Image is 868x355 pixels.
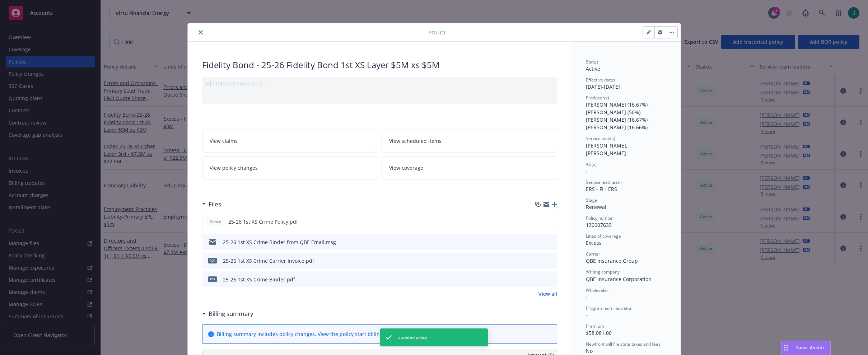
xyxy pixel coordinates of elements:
span: Policy [428,29,446,36]
div: Billing summary includes policy changes. View the policy start billing summary on the . [217,330,466,338]
a: View coverage [382,157,557,179]
span: Excess [586,239,602,246]
span: pdf [208,258,217,263]
span: Active [586,65,600,72]
div: Files [202,200,221,209]
span: Status [586,59,598,65]
div: Fidelity Bond - 25-26 Fidelity Bond 1st XS Layer $5M xs $5M [202,59,557,71]
span: Updated policy [397,334,427,341]
button: preview file [548,238,554,246]
span: Service lead team [586,179,622,185]
a: View all [538,290,557,298]
div: Drag to move [781,341,790,355]
button: download file [536,276,542,283]
div: Billing summary [202,309,253,318]
button: preview file [547,218,554,225]
div: Add internal notes here... [205,80,554,87]
button: preview file [548,257,554,265]
span: Program administrator [586,305,632,311]
a: View policy changes [202,157,378,179]
button: download file [536,218,542,225]
span: - [586,312,588,318]
span: Effective dates [586,77,615,83]
span: Premium [586,323,604,329]
span: ERS - FI - ERS [586,186,617,192]
span: $58,081.00 [586,330,612,336]
span: 130007633 [586,221,612,228]
span: Policy number [586,215,614,221]
span: Policy [208,218,223,225]
span: Producer(s) [586,95,609,101]
span: [PERSON_NAME], [PERSON_NAME] [586,142,629,157]
span: View scheduled items [389,137,442,145]
span: Wholesaler [586,287,608,293]
span: QBE Insurance Group [586,257,638,264]
span: View coverage [389,164,423,172]
span: Stage [586,197,597,203]
a: View scheduled items [382,130,557,152]
span: Carrier [586,251,600,257]
span: - [586,168,588,174]
span: Service lead(s) [586,135,615,141]
span: - [586,294,588,300]
button: preview file [548,276,554,283]
span: AC(s) [586,161,597,167]
div: [DATE] - [DATE] [586,77,666,90]
span: Lines of coverage [586,233,621,239]
span: View claims [210,137,238,145]
span: View policy changes [210,164,258,172]
button: Nova Assist [781,341,831,355]
div: 25-26 1st XS Crime Binder from QBE Email.msg [223,238,336,246]
a: View claims [202,130,378,152]
span: QBE Insurance Corporation [586,276,652,282]
button: download file [536,257,542,265]
button: close [196,28,205,37]
span: Nova Assist [796,345,825,351]
h3: Files [209,200,221,209]
h3: Billing summary [209,309,253,318]
div: 25-26 1st XS Crime Carrier Invoice.pdf [223,257,314,265]
span: 25-26 1st XS Crime Policy.pdf [228,218,298,225]
div: 25-26 1st XS Crime Binder.pdf [223,276,295,283]
button: download file [536,238,542,246]
span: No [586,347,593,354]
span: Writing company [586,269,620,275]
span: pdf [208,276,217,282]
span: Renewal [586,204,606,210]
span: Newfront will file state taxes and fees [586,341,661,347]
span: [PERSON_NAME] (16.67%), [PERSON_NAME] (50%), [PERSON_NAME] (16.67%), [PERSON_NAME] (16.66%) [586,101,650,131]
